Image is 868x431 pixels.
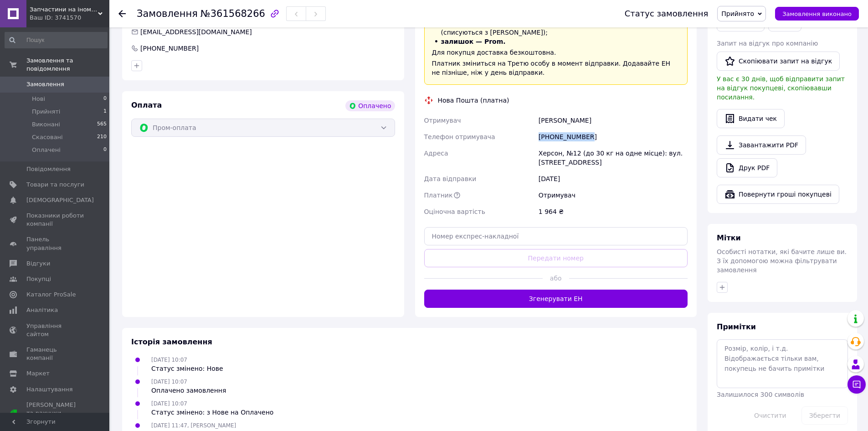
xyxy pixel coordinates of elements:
span: Управління сайтом [26,322,84,338]
button: Повернути гроші покупцеві [717,185,839,204]
span: [PERSON_NAME] та рахунки [26,401,84,426]
div: Нова Пошта (платна) [436,96,512,105]
span: Нові [32,95,45,103]
span: Каталог ProSale [26,291,76,299]
div: Отримувач [537,187,689,203]
span: Маркет [26,369,50,378]
span: Особисті нотатки, які бачите лише ви. З їх допомогою можна фільтрувати замовлення [717,248,847,274]
span: Налаштування [26,385,73,394]
span: Оплачені [32,146,61,154]
span: Примітки [717,322,756,331]
span: Запит на відгук про компанію [717,40,818,47]
div: Ваш ID: 3741570 [30,14,109,22]
div: Платник зміниться на Третю особу в момент відправки. Додавайте ЕН не пізніше, ніж у день відправки. [432,59,680,77]
a: Друк PDF [717,158,777,177]
span: 565 [97,120,107,129]
span: [DEMOGRAPHIC_DATA] [26,196,94,204]
span: [DATE] 11:47, [PERSON_NAME] [151,422,236,429]
div: Статус змінено: з Нове на Оплачено [151,408,273,417]
span: Прийняті [32,108,60,116]
input: Номер експрес-накладної [424,227,688,245]
span: Скасовані [32,133,63,141]
span: Показники роботи компанії [26,212,84,228]
div: Оплачено замовлення [151,386,226,395]
div: Статус замовлення [625,9,709,18]
button: Згенерувати ЕН [424,290,688,308]
span: Відгуки [26,260,50,268]
span: Мітки [717,234,741,242]
span: Телефон отримувача [424,133,495,140]
div: [PERSON_NAME] [537,112,689,129]
span: 1 [103,108,107,116]
span: Оціночна вартість [424,208,485,215]
div: Повернутися назад [118,9,126,18]
div: Херсон, №12 (до 30 кг на одне місце): вул. [STREET_ADDRESS] [537,145,689,171]
div: Для покупця доставка безкоштовна. [432,48,680,57]
div: Статус змінено: Нове [151,364,223,373]
span: Історія замовлення [131,338,212,346]
span: [DATE] 10:07 [151,400,187,407]
span: Покупці [26,275,51,283]
span: або [543,274,569,283]
div: 1 964 ₴ [537,203,689,220]
span: У вас є 30 днів, щоб відправити запит на відгук покупцеві, скопіювавши посилання. [717,75,845,101]
span: Панель управління [26,235,84,252]
span: 0 [103,146,107,154]
span: [DATE] 10:07 [151,379,187,385]
span: Товари та послуги [26,181,84,189]
span: Адреса [424,150,448,157]
span: 210 [97,133,107,141]
span: Оплата [131,101,162,109]
span: Дата відправки [424,175,477,182]
span: залишок — Prom. [441,38,506,45]
div: [PHONE_NUMBER] [139,44,200,53]
span: Замовлення [26,80,64,88]
span: [DATE] 10:07 [151,357,187,363]
button: Чат з покупцем [847,375,866,394]
span: Гаманець компанії [26,346,84,362]
span: Запчастини на іномарки [30,5,98,14]
span: Отримувач [424,117,461,124]
span: Залишилося 300 символів [717,391,804,398]
button: Замовлення виконано [775,7,859,21]
span: Замовлення та повідомлення [26,57,109,73]
div: Оплачено [345,100,395,111]
span: Прийнято [721,10,754,17]
span: Виконані [32,120,60,129]
div: [DATE] [537,171,689,187]
span: 0 [103,95,107,103]
a: Завантажити PDF [717,135,806,155]
div: [PHONE_NUMBER] [537,129,689,145]
span: Платник [424,192,453,199]
span: №361568266 [200,8,265,19]
span: Замовлення [137,8,198,19]
span: Аналітика [26,306,58,314]
input: Пошук [5,32,108,48]
button: Скопіювати запит на відгук [717,52,840,71]
span: Замовлення виконано [782,10,852,17]
span: [EMAIL_ADDRESS][DOMAIN_NAME] [140,28,252,36]
button: Видати чек [717,109,785,128]
span: Повідомлення [26,165,71,173]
